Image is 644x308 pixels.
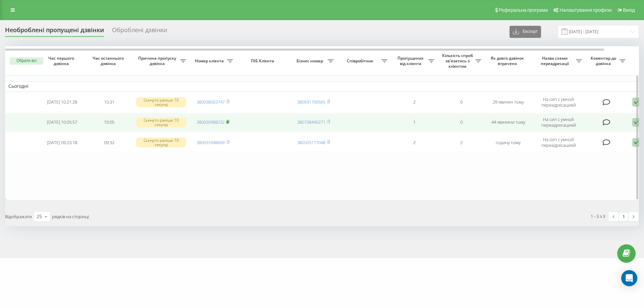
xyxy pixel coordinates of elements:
button: Обрати всі [10,57,43,65]
a: 380738496271 [297,119,325,125]
td: [DATE] 10:21:28 [39,93,86,112]
td: 10:05 [86,113,132,132]
span: Пропущених від клієнта [394,56,428,66]
td: 2 [438,133,485,152]
td: 44 хвилини тому [485,113,532,132]
span: Причина пропуску дзвінка [136,56,180,66]
td: 0 [438,113,485,132]
td: 2 [391,133,438,152]
td: На сип с умной переадресацией [532,93,585,112]
span: Бізнес номер [293,58,328,64]
a: 380503177048 [297,139,325,145]
span: Назва схеми переадресації [535,56,576,66]
td: 10:31 [86,93,132,112]
div: Скинуто раніше 10 секунд [136,117,186,127]
a: 1 [619,212,629,221]
td: [DATE] 09:23:18 [39,133,86,152]
span: Номер клієнта [193,58,227,64]
span: рядків на сторінці [52,213,89,220]
span: Кількість спроб зв'язатись з клієнтом [441,53,475,69]
td: [DATE] 10:05:57 [39,113,86,132]
span: Час останнього дзвінка [91,56,127,66]
div: Скинуто раніше 10 секунд [136,137,186,147]
div: Необроблені пропущені дзвінки [5,26,104,37]
div: Оброблені дзвінки [112,26,167,37]
span: Коментар до дзвінка [589,56,620,66]
a: 380931698699 [197,139,225,145]
div: Open Intercom Messenger [621,270,637,286]
td: 0 [438,93,485,112]
a: 380938563747 [197,99,225,105]
a: 380930988232 [197,119,225,125]
div: 1 - 3 з 3 [591,213,605,220]
td: 09:32 [86,133,132,152]
span: Вихід [623,7,635,13]
div: 25 [37,213,42,220]
td: 1 [391,113,438,132]
td: 29 хвилин тому [485,93,532,112]
span: Співробітник [340,58,381,64]
td: На сип с умной переадресацией [532,113,585,132]
td: 2 [391,93,438,112]
span: ПІБ Клієнта [242,58,284,64]
span: Відображати [5,213,32,220]
button: Експорт [509,26,541,38]
td: На сип с умной переадресацией [532,133,585,152]
span: Як довго дзвінок втрачено [490,56,526,66]
td: годину тому [485,133,532,152]
span: Реферальна програма [499,7,548,13]
span: Час першого дзвінка [44,56,80,66]
a: 380931706565 [297,99,325,105]
span: Налаштування профілю [559,7,612,13]
div: Скинуто раніше 10 секунд [136,97,186,107]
